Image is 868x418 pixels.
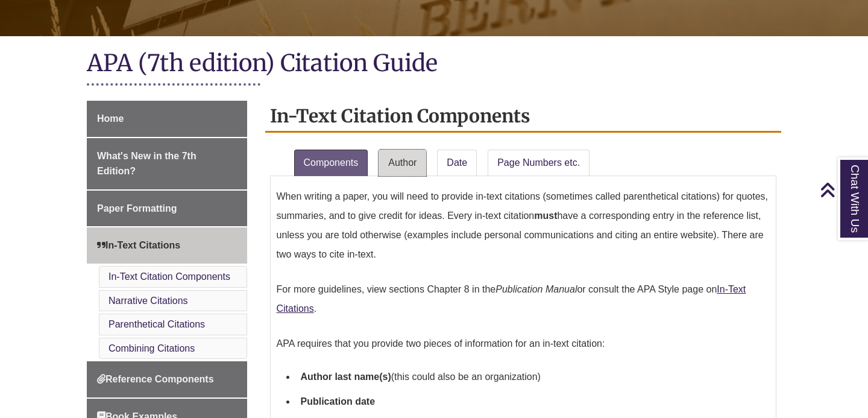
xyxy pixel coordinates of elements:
[277,329,770,358] p: APA requires that you provide two pieces of information for an in-text citation:
[87,227,247,264] a: In-Text Citations
[97,374,214,384] span: Reference Components
[296,364,770,390] li: (this could also be an organization)
[87,361,247,397] a: Reference Components
[437,150,477,176] a: Date
[294,150,368,176] a: Components
[379,150,426,176] a: Author
[108,319,205,329] a: Parenthetical Citations
[301,396,376,407] strong: Publication date
[97,240,180,250] span: In-Text Citations
[820,182,865,198] a: Back to Top
[495,284,577,294] em: Publication Manual
[488,150,590,176] a: Page Numbers etc.
[534,211,557,221] strong: must
[301,372,391,382] strong: Author last name(s)
[87,138,247,189] a: What's New in the 7th Edition?
[277,284,746,314] a: In-Text Citations
[277,275,770,323] p: For more guidelines, view sections Chapter 8 in the or consult the APA Style page on .
[97,203,177,214] span: Paper Formatting
[87,48,781,80] h1: APA (7th edition) Citation Guide
[97,113,124,124] span: Home
[87,191,247,227] a: Paper Formatting
[97,151,197,177] span: What's New in the 7th Edition?
[108,343,195,353] a: Combining Citations
[108,271,230,282] a: In-Text Citation Components
[87,101,247,137] a: Home
[277,182,770,269] p: When writing a paper, you will need to provide in-text citations (sometimes called parenthetical ...
[108,296,188,306] a: Narrative Citations
[265,101,782,133] h2: In-Text Citation Components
